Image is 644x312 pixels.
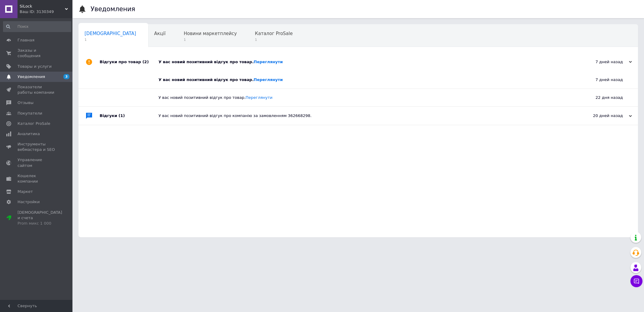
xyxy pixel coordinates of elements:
[18,64,52,69] span: Товары и услуги
[562,89,638,106] div: 22 дня назад
[18,37,34,43] span: Главная
[630,275,642,287] button: Чат с покупателем
[18,121,50,126] span: Каталог ProSale
[562,71,638,89] div: 7 дней назад
[100,107,159,125] div: Відгуки
[254,77,283,82] a: Переглянути
[18,173,56,184] span: Кошелек компании
[18,199,40,205] span: Настройки
[91,5,135,13] h1: Уведомления
[20,4,65,9] span: SiLock
[159,95,562,100] div: У вас новий позитивний відгук про товар.
[85,37,136,42] span: 1
[255,37,293,42] span: 1
[18,100,34,106] span: Отзывы
[3,21,71,32] input: Поиск
[159,77,562,83] div: У вас новий позитивний відгук про товар.
[119,113,125,118] span: (1)
[18,48,56,59] span: Заказы и сообщения
[100,53,159,71] div: Відгуки про товар
[18,84,56,95] span: Показатели работы компании
[20,9,72,15] div: Ваш ID: 3130349
[255,31,293,36] span: Каталог ProSale
[184,37,237,42] span: 1
[18,210,62,226] span: [DEMOGRAPHIC_DATA] и счета
[159,113,572,119] div: У вас новий позитивний відгук про компанію за замовленням 362668298.
[245,95,272,100] a: Переглянути
[18,111,42,116] span: Покупатели
[85,31,136,36] span: [DEMOGRAPHIC_DATA]
[572,59,632,65] div: 7 дней назад
[18,74,45,80] span: Уведомления
[143,60,149,64] span: (2)
[18,221,62,226] div: Prom микс 1 000
[18,189,33,194] span: Маркет
[63,74,69,79] span: 3
[154,31,166,36] span: Акції
[18,141,56,152] span: Инструменты вебмастера и SEO
[18,157,56,168] span: Управление сайтом
[18,131,40,137] span: Аналитика
[572,113,632,119] div: 20 дней назад
[254,60,283,64] a: Переглянути
[184,31,237,36] span: Новини маркетплейсу
[159,59,572,65] div: У вас новий позитивний відгук про товар.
